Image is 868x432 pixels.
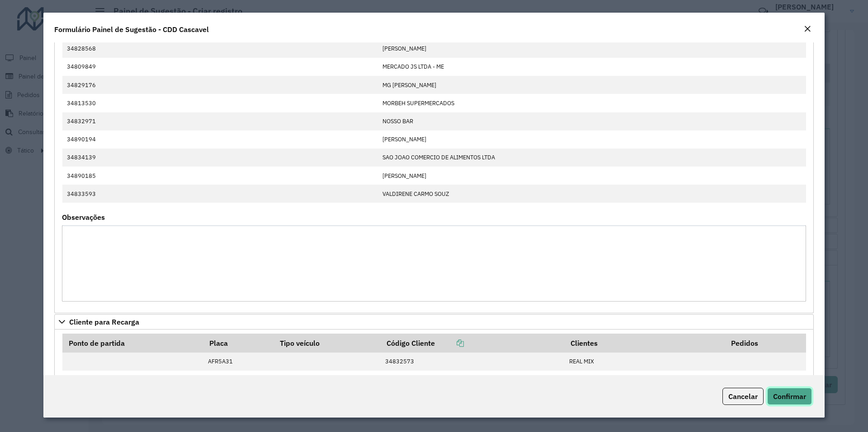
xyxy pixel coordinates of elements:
td: 34813530 [62,94,378,112]
button: Close [801,23,814,35]
th: Placa [203,334,274,353]
td: 34809849 [62,58,378,76]
a: Copiar [435,339,464,348]
span: Cancelar [728,392,758,401]
td: 34834139 [62,149,378,167]
th: Pedidos [725,334,806,353]
span: Confirmar [773,392,806,401]
td: MORBEH SUPERMERCADOS [377,94,806,112]
td: 34890194 [62,130,378,149]
td: AFR5A31 [203,353,274,371]
label: Observações [62,212,105,223]
button: Cancelar [722,388,764,405]
button: Confirmar [767,388,812,405]
td: MG [PERSON_NAME] [377,76,806,94]
th: Ponto de partida [62,334,203,353]
td: 34890185 [62,167,378,185]
td: [PERSON_NAME] [377,130,806,149]
td: NOSSO BAR [377,112,806,130]
td: [PERSON_NAME] [377,40,806,58]
em: Fechar [804,25,811,33]
td: 34833593 [62,185,378,203]
th: Código Cliente [381,334,565,353]
a: Cliente para Recarga [54,314,814,330]
td: 34832971 [62,112,378,130]
th: Clientes [564,334,725,353]
h4: Formulário Painel de Sugestão - CDD Cascavel [54,24,209,35]
td: 34832573 [381,353,565,371]
td: REAL MIX [564,353,725,371]
td: [PERSON_NAME] [377,167,806,185]
td: MERCADO JS LTDA - ME [377,58,806,76]
td: 34828568 [62,40,378,58]
span: Cliente para Recarga [69,318,139,325]
th: Tipo veículo [274,334,381,353]
td: VALDIRENE CARMO SOUZ [377,185,806,203]
td: SAO JOAO COMERCIO DE ALIMENTOS LTDA [377,149,806,167]
td: 34829176 [62,76,378,94]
